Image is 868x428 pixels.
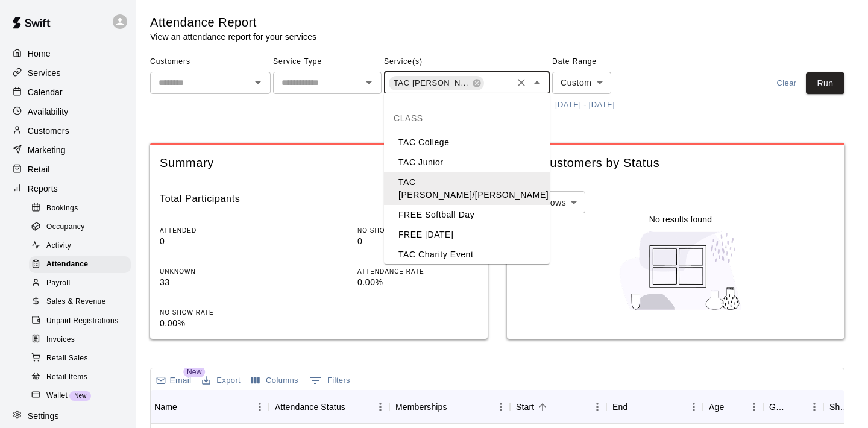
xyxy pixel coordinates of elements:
[69,392,91,399] span: New
[829,390,849,424] div: Shirt Size
[384,172,550,205] li: TAC [PERSON_NAME]/[PERSON_NAME]
[447,398,464,415] button: Sort
[46,221,85,233] span: Occupancy
[273,52,382,72] span: Service Type
[29,388,131,404] div: WalletNew
[46,277,70,289] span: Payroll
[29,274,136,293] a: Payroll
[148,390,269,424] div: Name
[29,294,131,310] div: Sales & Revenue
[177,398,194,415] button: Sort
[29,332,131,348] div: Invoices
[29,237,136,256] a: Activity
[29,256,136,274] a: Attendance
[29,369,131,386] div: Retail Items
[28,144,66,156] p: Marketing
[10,64,126,82] a: Services
[29,349,136,368] a: Retail Sales
[685,398,703,416] button: Menu
[767,72,806,95] button: Clear
[788,398,805,415] button: Sort
[10,180,126,198] a: Reports
[517,191,585,213] div: No Shows
[160,226,280,235] p: ATTENDED
[649,213,712,225] p: No results found
[154,390,177,424] div: Name
[160,191,240,207] h6: Total Participants
[29,219,131,236] div: Occupancy
[250,74,266,91] button: Open
[29,313,131,330] div: Unpaid Registrations
[10,160,126,178] a: Retail
[29,238,131,254] div: Activity
[46,296,106,308] span: Sales & Revenue
[28,105,69,118] p: Availability
[29,350,131,367] div: Retail Sales
[10,407,126,425] a: Settings
[612,390,627,424] div: End
[160,155,478,171] span: Summary
[389,390,510,424] div: Memberships
[28,410,59,422] p: Settings
[153,372,194,389] button: Email
[357,235,478,248] p: 0
[395,390,447,424] div: Memberships
[384,104,550,133] div: CLASS
[10,122,126,140] a: Customers
[384,52,550,72] span: Service(s)
[763,390,823,424] div: Gender
[371,398,389,416] button: Menu
[745,398,763,416] button: Menu
[384,245,550,265] li: TAC Charity Event
[160,267,280,276] p: UNKNOWN
[513,74,530,91] button: Clear
[805,398,823,416] button: Menu
[28,48,51,60] p: Home
[248,371,301,390] button: Select columns
[29,199,136,218] a: Bookings
[588,398,606,416] button: Menu
[552,52,658,72] span: Date Range
[269,390,389,424] div: Attendance Status
[357,226,478,235] p: NO SHOWED
[384,225,550,245] li: FREE [DATE]
[613,225,749,316] img: Nothing to see here
[29,275,131,292] div: Payroll
[29,218,136,236] a: Occupancy
[306,371,353,390] button: Show filters
[627,398,644,415] button: Sort
[46,353,88,365] span: Retail Sales
[345,398,362,415] button: Sort
[29,200,131,217] div: Bookings
[46,334,75,346] span: Invoices
[517,155,835,171] span: Top Customers by Status
[10,45,126,63] a: Home
[160,317,280,330] p: 0.00%
[199,371,244,390] button: Export
[28,125,69,137] p: Customers
[357,276,478,289] p: 0.00%
[46,203,78,215] span: Bookings
[46,371,87,383] span: Retail Items
[28,183,58,195] p: Reports
[10,141,126,159] a: Marketing
[160,308,280,317] p: NO SHOW RATE
[703,390,763,424] div: Age
[251,398,269,416] button: Menu
[709,390,724,424] div: Age
[28,86,63,98] p: Calendar
[183,367,205,377] span: New
[516,390,534,424] div: Start
[492,398,510,416] button: Menu
[384,133,550,153] li: TAC College
[10,83,126,101] div: Calendar
[150,52,271,72] span: Customers
[29,312,136,330] a: Unpaid Registrations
